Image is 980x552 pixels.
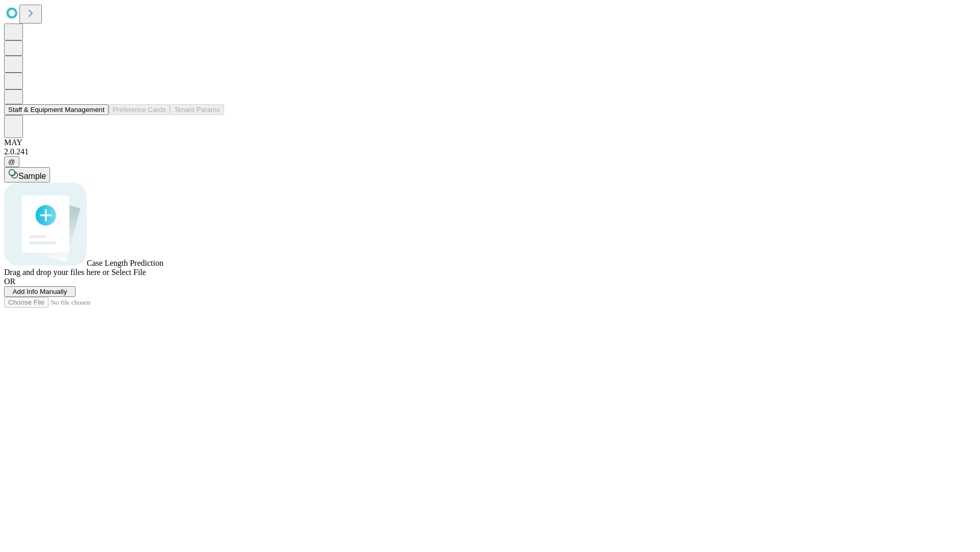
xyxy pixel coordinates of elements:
span: @ [8,158,15,166]
span: Drag and drop your files here or [4,268,109,277]
button: Tenant Params [170,104,224,115]
button: Preference Cards [109,104,170,115]
div: MAY [4,138,976,147]
span: Case Length Prediction [87,259,163,267]
button: Add Info Manually [4,286,76,297]
span: Sample [18,172,46,180]
button: Sample [4,167,50,182]
button: @ [4,156,19,167]
span: OR [4,277,15,286]
span: Add Info Manually [13,288,67,295]
button: Staff & Equipment Management [4,104,109,115]
span: Select File [111,268,146,277]
div: 2.0.241 [4,147,976,156]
